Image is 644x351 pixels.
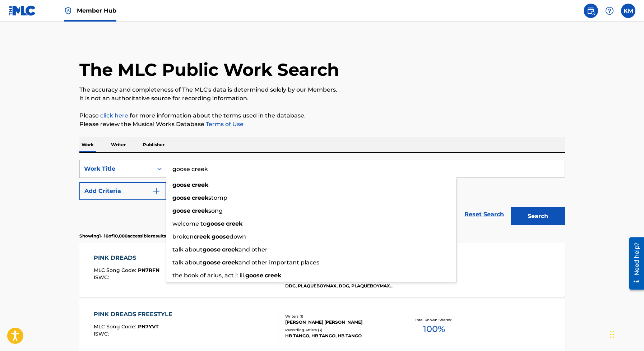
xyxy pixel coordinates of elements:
img: help [605,6,614,15]
span: PN7YVT [138,323,159,330]
strong: goose [245,272,263,279]
a: click here [100,112,128,119]
div: User Menu [621,4,635,18]
span: talk about [172,246,203,253]
span: broken [172,233,194,240]
strong: goose [203,259,221,266]
iframe: Resource Center [624,234,644,292]
strong: goose [203,246,221,253]
button: Search [511,207,565,225]
p: Publisher [141,137,167,152]
img: Top Rightsholder [64,6,73,15]
div: Help [602,4,617,18]
div: PINK DREADS FREESTYLE [94,310,176,319]
strong: creek [222,259,238,266]
strong: creek [192,194,208,201]
h1: The MLC Public Work Search [79,59,339,80]
span: song [208,207,223,214]
span: and other important places [238,259,319,266]
strong: creek [222,246,238,253]
strong: goose [212,233,230,240]
img: MLC Logo [9,5,36,16]
div: DDG,PLAQUEBOYMAX, DDG,PLAQUEBOYMAX, DDG, PLAQUEBOYMAX, DDG, PLAQUEBOYMAX, DDG, PLAQUEBOYMAX [285,276,394,289]
img: 9d2ae6d4665cec9f34b9.svg [152,187,161,195]
p: It is not an authoritative source for recording information. [79,94,565,103]
span: Member Hub [77,6,116,15]
a: Terms of Use [204,121,244,128]
span: and other [238,246,268,253]
span: MLC Song Code : [94,267,138,273]
strong: goose [172,207,190,214]
form: Search Form [79,160,565,229]
iframe: Chat Widget [608,317,644,351]
strong: creek [194,233,210,240]
a: Reset Search [461,207,508,222]
strong: goose [172,181,190,188]
p: The accuracy and completeness of The MLC's data is determined solely by our Members. [79,86,565,94]
div: PINK DREADS [94,254,159,262]
div: HB TANGO, HB TANGO, HB TANGO [285,333,394,339]
span: stomp [208,194,227,201]
span: talk about [172,259,203,266]
span: 100 % [423,323,445,336]
span: welcome to [172,220,207,227]
button: Add Criteria [79,182,166,200]
strong: goose [207,220,224,227]
div: Drag [610,324,615,345]
span: ISWC : [94,274,111,281]
p: Work [79,137,96,152]
div: Work Title [84,165,149,173]
span: PN7RFN [138,267,159,273]
span: ISWC : [94,331,111,337]
span: the book of arius, act i: iii. [172,272,245,279]
p: Showing 1 - 10 of 10,000 accessible results (Total 18,417 ) [79,233,194,239]
img: search [587,6,595,15]
span: MLC Song Code : [94,323,138,330]
div: Writers ( 1 ) [285,314,394,319]
p: Please for more information about the terms used in the database. [79,111,565,120]
p: Writer [109,137,128,152]
div: Recording Artists ( 3 ) [285,327,394,333]
strong: creek [192,181,208,188]
strong: creek [192,207,208,214]
p: Total Known Shares: [415,317,453,323]
strong: goose [172,194,190,201]
strong: creek [265,272,281,279]
a: Public Search [584,4,598,18]
strong: creek [226,220,242,227]
span: down [230,233,246,240]
p: Please review the Musical Works Database [79,120,565,129]
a: PINK DREADSMLC Song Code:PN7RFNISWC:Writers (4)[PERSON_NAME], [PERSON_NAME], [PERSON_NAME], [PERS... [79,243,565,297]
div: [PERSON_NAME] [PERSON_NAME] [285,319,394,325]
